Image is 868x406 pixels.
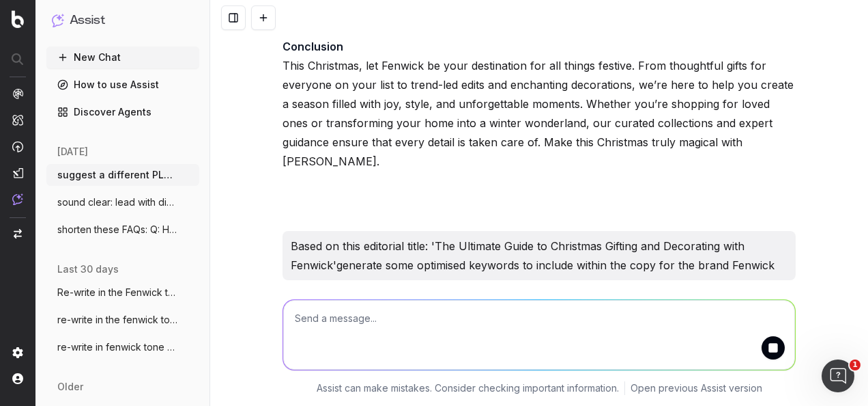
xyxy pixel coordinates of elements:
[291,236,787,275] p: Based on this editorial title: 'The Ultimate Guide to Christmas Gifting and Decorating with Fenwi...
[12,114,23,126] img: Intelligence
[57,168,177,182] span: suggest a different PLP name for 'gifts
[12,167,23,178] img: Studio
[57,262,119,276] span: last 30 days
[57,145,88,159] span: [DATE]
[46,219,199,241] button: shorten these FAQs: Q: How long is the e
[46,101,199,123] a: Discover Agents
[57,380,83,394] span: older
[52,11,194,30] button: Assist
[46,336,199,358] button: re-write in fenwick tone of voice: [PERSON_NAME]
[57,195,177,209] span: sound clear: lead with discount offer me
[46,74,199,96] a: How to use Assist
[317,381,619,395] p: Assist can make mistakes. Consider checking important information.
[631,381,762,395] a: Open previous Assist version
[46,46,199,68] button: New Chat
[12,88,23,99] img: Analytics
[70,11,105,30] h1: Assist
[12,10,24,28] img: Botify logo
[283,40,343,53] strong: Conclusion
[46,164,199,186] button: suggest a different PLP name for 'gifts
[850,360,860,370] span: 1
[46,309,199,331] button: re-write in the fenwick tone of voice:
[12,141,23,152] img: Activation
[57,340,177,354] span: re-write in fenwick tone of voice: [PERSON_NAME]
[46,191,199,213] button: sound clear: lead with discount offer me
[822,360,854,392] iframe: Intercom live chat
[52,14,64,27] img: Assist
[46,282,199,303] button: Re-write in the Fenwick tone of voice:
[57,313,177,327] span: re-write in the fenwick tone of voice:
[57,286,177,299] span: Re-write in the Fenwick tone of voice:
[12,347,23,358] img: Setting
[283,37,796,171] p: This Christmas, let Fenwick be your destination for all things festive. From thoughtful gifts for...
[12,193,23,205] img: Assist
[12,373,23,384] img: My account
[57,223,177,236] span: shorten these FAQs: Q: How long is the e
[14,229,22,239] img: Switch project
